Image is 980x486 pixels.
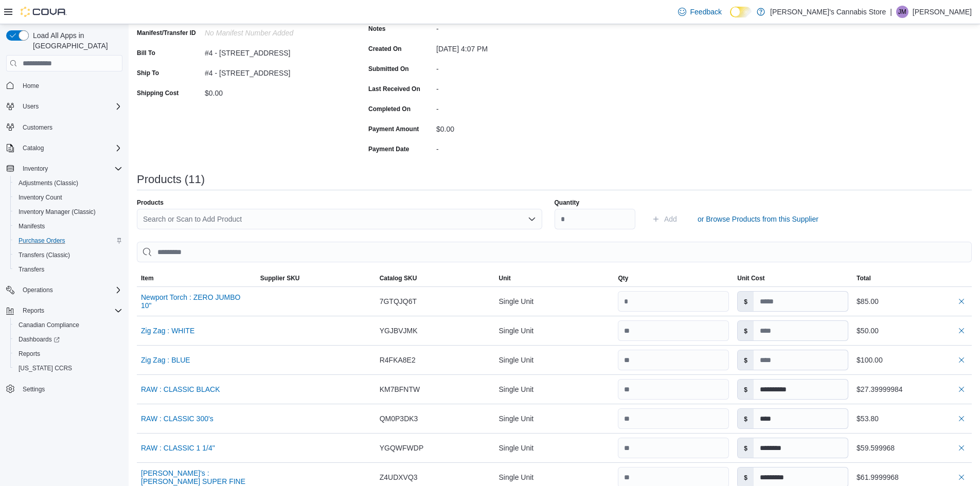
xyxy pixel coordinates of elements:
[857,354,968,366] div: $100.00
[857,471,968,483] div: $61.9999968
[14,348,44,360] a: Reports
[19,142,122,154] span: Catalog
[19,208,96,216] span: Inventory Manager (Classic)
[19,284,122,296] span: Operations
[495,320,614,341] div: Single Unit
[495,408,614,429] div: Single Unit
[852,270,972,286] button: Total
[857,383,968,395] div: $27.39999984
[10,318,127,332] button: Canadian Compliance
[770,6,886,18] p: [PERSON_NAME]'s Cannabis Store
[19,121,57,134] a: Customers
[23,144,44,152] span: Catalog
[14,235,69,247] a: Purchase Orders
[857,325,968,337] div: $50.00
[2,141,127,155] button: Catalog
[14,177,122,189] span: Adjustments (Classic)
[2,120,127,135] button: Customers
[368,45,402,53] label: Created On
[648,209,681,229] button: Add
[10,176,127,190] button: Adjustments (Classic)
[19,100,122,113] span: Users
[618,274,628,282] span: Qty
[2,303,127,318] button: Reports
[10,347,127,361] button: Reports
[14,206,100,218] a: Inventory Manager (Classic)
[495,438,614,458] div: Single Unit
[23,165,48,173] span: Inventory
[14,220,122,232] span: Manifests
[14,206,122,218] span: Inventory Manager (Classic)
[693,209,823,229] button: or Browse Products from this Supplier
[205,45,343,57] div: #4 - [STREET_ADDRESS]
[19,100,43,113] button: Users
[19,142,48,154] button: Catalog
[137,89,179,97] label: Shipping Cost
[555,199,580,207] label: Quantity
[23,82,39,90] span: Home
[495,291,614,312] div: Single Unit
[380,325,418,337] span: YGJBVJMK
[19,179,78,187] span: Adjustments (Classic)
[14,177,82,189] a: Adjustments (Classic)
[614,270,733,286] button: Qty
[10,219,127,233] button: Manifests
[256,270,376,286] button: Supplier SKU
[738,438,754,458] label: $
[913,6,972,18] p: [PERSON_NAME]
[436,41,574,53] div: [DATE] 4:07 PM
[141,469,252,485] button: [PERSON_NAME]'s : [PERSON_NAME] SUPER FINE
[495,270,614,286] button: Unit
[137,199,164,207] label: Products
[376,270,495,286] button: Catalog SKU
[495,379,614,400] div: Single Unit
[19,79,122,92] span: Home
[730,17,730,18] span: Dark Mode
[14,191,122,204] span: Inventory Count
[19,364,72,372] span: [US_STATE] CCRS
[738,292,754,311] label: $
[368,85,420,93] label: Last Received On
[260,274,300,282] span: Supplier SKU
[205,85,343,97] div: $0.00
[14,362,122,374] span: Washington CCRS
[19,193,62,202] span: Inventory Count
[137,49,155,57] label: Bill To
[10,205,127,219] button: Inventory Manager (Classic)
[528,215,536,223] button: Open list of options
[19,304,48,317] button: Reports
[10,190,127,205] button: Inventory Count
[436,121,574,133] div: $0.00
[19,350,40,358] span: Reports
[19,265,44,274] span: Transfers
[495,350,614,370] div: Single Unit
[19,304,122,317] span: Reports
[14,263,122,276] span: Transfers
[738,321,754,340] label: $
[23,123,52,132] span: Customers
[380,383,420,395] span: KM7BFNTW
[19,121,122,134] span: Customers
[29,30,122,51] span: Load All Apps in [GEOGRAPHIC_DATA]
[10,332,127,347] a: Dashboards
[674,2,726,22] a: Feedback
[436,101,574,113] div: -
[14,319,122,331] span: Canadian Compliance
[14,249,122,261] span: Transfers (Classic)
[380,354,416,366] span: R4FKA8E2
[14,220,49,232] a: Manifests
[141,415,213,423] button: RAW : CLASSIC 300's
[19,383,122,395] span: Settings
[380,295,417,308] span: 7GTQJQ6T
[436,81,574,93] div: -
[737,274,764,282] span: Unit Cost
[2,161,127,176] button: Inventory
[368,65,409,73] label: Submitted On
[2,382,127,397] button: Settings
[205,65,343,77] div: #4 - [STREET_ADDRESS]
[857,412,968,425] div: $53.80
[19,321,79,329] span: Canadian Compliance
[19,222,45,230] span: Manifests
[141,356,190,364] button: Zig Zag : BLUE
[23,286,53,294] span: Operations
